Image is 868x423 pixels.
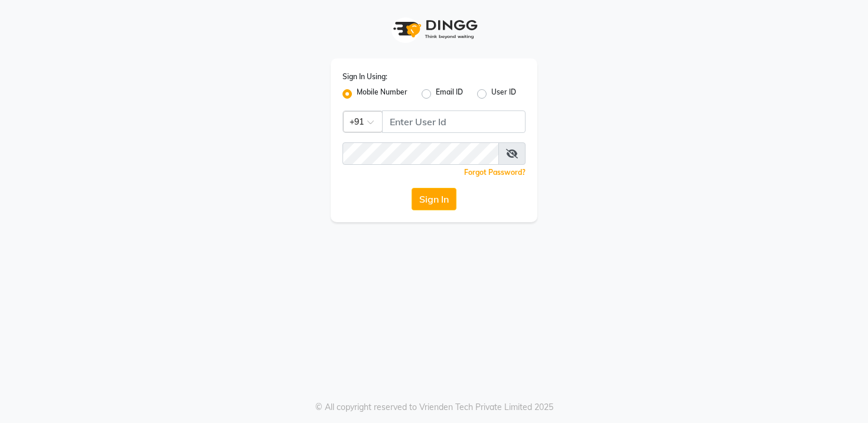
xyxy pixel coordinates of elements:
[412,188,456,210] button: Sign In
[357,87,407,101] label: Mobile Number
[382,110,526,133] input: Username
[387,12,481,47] img: logo1.svg
[436,87,463,101] label: Email ID
[342,71,387,82] label: Sign In Using:
[342,142,499,165] input: Username
[491,87,516,101] label: User ID
[464,168,526,177] a: Forgot Password?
